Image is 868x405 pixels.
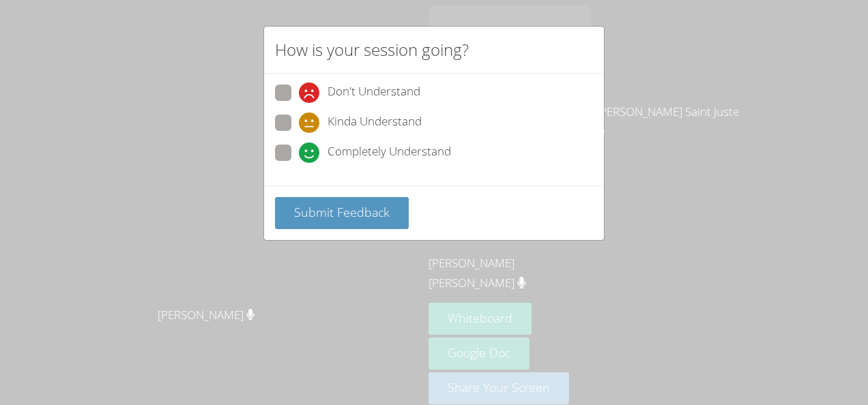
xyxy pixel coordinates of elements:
span: Submit Feedback [294,204,390,220]
span: Completely Understand [328,142,451,163]
button: Submit Feedback [275,197,409,229]
span: Kinda Understand [328,112,422,133]
span: Don't Understand [328,82,420,103]
h2: How is your session going? [275,37,469,62]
